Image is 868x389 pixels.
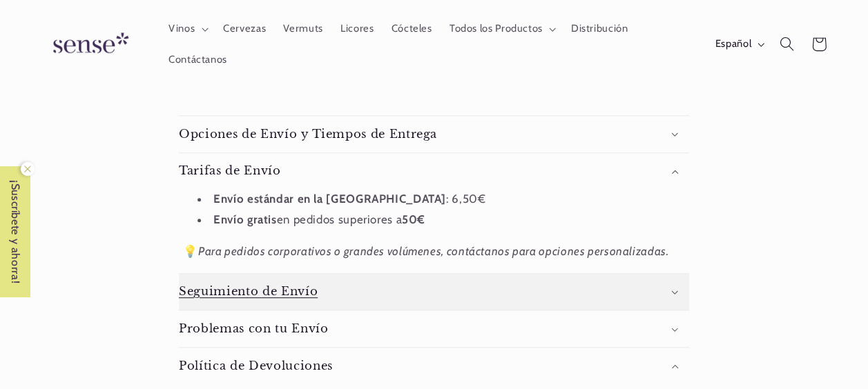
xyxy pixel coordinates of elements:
strong: Envío gratis [213,212,277,226]
span: Licores [340,23,374,36]
img: Sense [37,25,140,64]
summary: Vinos [160,14,214,44]
summary: Problemas con tu Envío [179,310,689,347]
h3: Opciones de Envío y Tiempos de Entrega [179,127,437,141]
div: Tarifas de Envío [179,189,689,262]
span: Distribución [571,23,628,36]
li: : 6,50€ [197,189,685,210]
h3: Problemas con tu Envío [179,321,329,336]
summary: Tarifas de Envío [179,153,689,190]
em: Para pedidos corporativos o grandes volúmenes, contáctanos para opciones personalizadas. [198,244,668,258]
p: 💡 [183,241,685,262]
summary: Política de Devoluciones [179,348,689,384]
a: Vermuts [275,14,332,44]
summary: Opciones de Envío y Tiempos de Entrega [179,116,689,152]
a: Distribución [562,14,637,44]
strong: Envío estándar en la [GEOGRAPHIC_DATA] [213,192,446,206]
span: Cervezas [223,23,266,36]
a: Cócteles [383,14,441,44]
strong: 50€ [402,212,425,226]
button: Español [706,30,771,58]
span: Contáctanos [168,53,227,66]
li: en pedidos superiores a [197,210,685,230]
span: Vermuts [283,23,322,36]
span: Cócteles [392,23,432,36]
summary: Todos los Productos [441,14,562,44]
a: Cervezas [214,14,274,44]
h3: Política de Devoluciones [179,359,333,373]
span: Todos los Productos [450,23,543,36]
span: Español [715,37,751,52]
summary: Seguimiento de Envío [179,274,689,310]
a: Licores [331,14,383,44]
h3: Seguimiento de Envío [179,284,318,299]
a: Contáctanos [160,44,235,74]
span: ¡Suscríbete y ahorra! [1,166,30,297]
span: Vinos [168,23,195,36]
summary: Búsqueda [771,28,802,60]
h3: Tarifas de Envío [179,163,281,178]
a: Sense [31,19,146,70]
